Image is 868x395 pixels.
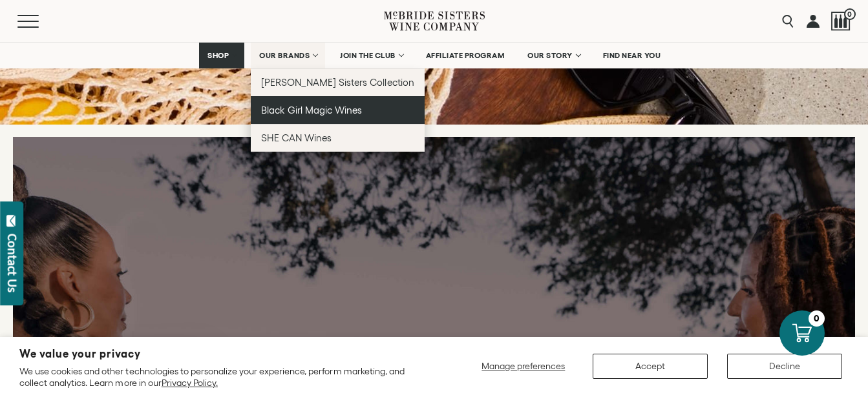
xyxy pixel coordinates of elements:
span: JOIN THE CLUB [340,51,396,60]
a: AFFILIATE PROGRAM [418,43,513,68]
a: Privacy Policy. [162,378,218,388]
a: JOIN THE CLUB [332,43,411,68]
button: Decline [727,354,842,379]
a: OUR BRANDS [251,43,325,68]
a: Black Girl Magic Wines [251,96,425,124]
p: We use cookies and other technologies to personalize your experience, perform marketing, and coll... [19,365,432,389]
span: Manage preferences [482,361,565,371]
a: SHE CAN Wines [251,124,425,152]
span: FIND NEAR YOU [603,51,661,60]
span: OUR STORY [527,51,573,60]
button: Accept [593,354,708,379]
h2: We value your privacy [19,349,432,360]
button: Manage preferences [474,354,573,379]
span: AFFILIATE PROGRAM [426,51,505,60]
span: 0 [844,8,856,20]
div: Contact Us [6,234,19,292]
div: 0 [809,310,825,327]
button: Mobile Menu Trigger [17,15,64,28]
a: SHOP [199,43,244,68]
span: SHOP [207,51,229,60]
a: [PERSON_NAME] Sisters Collection [251,68,425,96]
a: OUR STORY [519,43,588,68]
span: SHE CAN Wines [261,132,332,143]
span: Black Girl Magic Wines [261,105,362,116]
a: FIND NEAR YOU [595,43,670,68]
span: OUR BRANDS [259,51,310,60]
span: [PERSON_NAME] Sisters Collection [261,77,414,88]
